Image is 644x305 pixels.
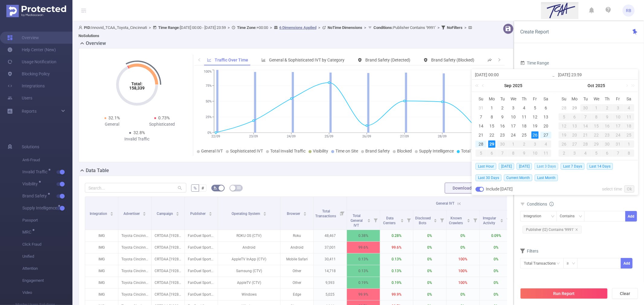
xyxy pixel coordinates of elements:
td: September 15, 2025 [486,121,497,130]
td: September 24, 2025 [508,130,519,140]
a: Help Center (New) [7,44,56,56]
span: Blocked [397,149,412,153]
div: 22 [488,131,495,139]
div: Contains [560,211,579,221]
div: 8 [508,149,519,157]
a: Oct [587,80,595,92]
td: November 3, 2025 [569,149,580,158]
td: September 21, 2025 [476,130,486,140]
tspan: 50% [206,99,212,103]
tspan: 22/09 [211,134,220,138]
b: No Filters [447,25,463,30]
th: Thu [519,94,530,103]
span: Traffic Over Time [215,58,248,62]
div: 7 [477,113,485,121]
i: icon: user [78,26,84,30]
td: October 29, 2025 [591,140,602,149]
tspan: 75% [206,84,212,88]
span: Total Invalid Traffic [270,149,306,153]
tspan: 25/09 [325,134,333,138]
div: Integration [524,211,546,221]
span: 32.1% [109,115,120,120]
div: 3 [530,140,540,148]
tspan: Total: [132,81,143,86]
td: November 1, 2025 [623,140,634,149]
span: > [226,25,232,30]
td: October 7, 2025 [580,112,591,121]
div: 2 [519,140,530,148]
td: August 31, 2025 [476,103,486,112]
td: November 6, 2025 [602,149,613,158]
td: September 28, 2025 [476,140,486,149]
div: 7 [580,113,591,121]
td: October 26, 2025 [559,140,569,149]
div: 31 [613,140,623,148]
div: 15 [591,122,602,130]
div: 26 [531,131,539,139]
span: Supply Intelligence [22,206,59,210]
div: 2 [559,149,569,157]
td: September 30, 2025 [580,103,591,112]
div: 24 [510,131,517,139]
td: September 19, 2025 [530,121,540,130]
td: September 8, 2025 [486,112,497,121]
b: No Solutions [78,33,99,38]
th: Wed [591,94,602,103]
td: October 13, 2025 [569,121,580,130]
div: 4 [540,140,551,148]
td: October 21, 2025 [580,130,591,140]
td: November 5, 2025 [591,149,602,158]
td: October 31, 2025 [613,140,623,149]
b: PID: [84,25,91,30]
span: 32.8% [133,130,145,135]
div: 17 [510,122,517,130]
div: 20 [542,122,549,130]
b: Time Range: [158,25,180,30]
th: Sun [559,94,569,103]
div: 25 [623,131,634,139]
td: November 7, 2025 [613,149,623,158]
th: Sat [540,94,551,103]
td: September 4, 2025 [519,103,530,112]
td: September 25, 2025 [519,130,530,140]
div: ≥ [567,258,573,268]
div: 29 [571,104,578,112]
span: We [591,96,602,102]
div: 5 [591,149,602,157]
td: October 18, 2025 [623,121,634,130]
div: 12 [559,122,569,130]
span: General & Sophisticated IVT by Category [269,58,344,62]
span: We [508,96,519,102]
a: Ok [624,185,634,193]
span: Tu [497,96,508,102]
div: 10 [530,149,540,157]
b: Time Zone: [237,25,257,30]
tspan: 158,339 [130,86,145,90]
div: 3 [613,104,623,112]
span: Sa [623,96,634,102]
span: Brand Safety (Blocked) [431,58,474,62]
div: 25 [521,131,528,139]
div: 27 [542,131,549,139]
td: October 28, 2025 [580,140,591,149]
div: 1 [488,104,495,112]
tspan: 28/09 [438,134,447,138]
div: 26 [559,140,569,148]
td: October 3, 2025 [530,140,540,149]
td: September 28, 2025 [559,103,569,112]
span: Visibility [313,149,328,153]
span: > [362,25,368,30]
span: General IVT [201,149,223,153]
div: 28 [477,140,485,148]
div: 19 [559,131,569,139]
span: Fr [613,96,623,102]
span: > [316,25,322,30]
div: 30 [497,140,508,148]
div: 21 [580,131,591,139]
h2: Overview [86,40,106,47]
input: Search... [85,183,186,193]
th: Sat [623,94,634,103]
div: 27 [569,140,580,148]
div: 4 [623,104,634,112]
i: icon: right [498,58,501,61]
